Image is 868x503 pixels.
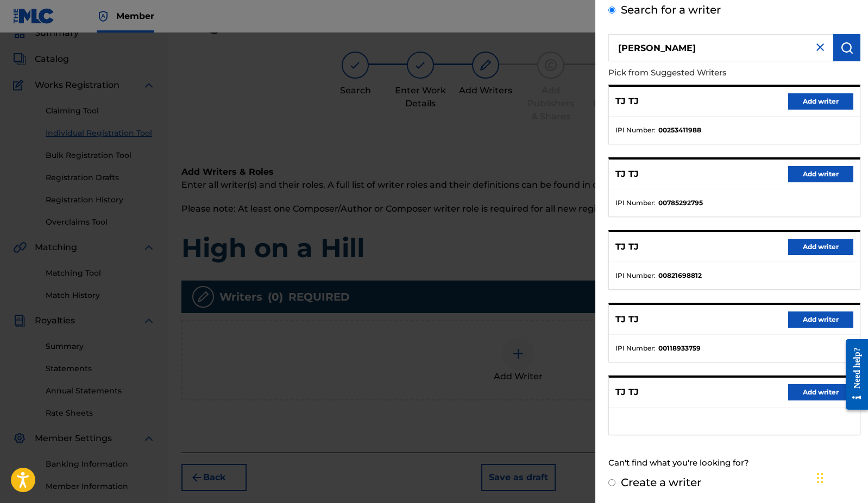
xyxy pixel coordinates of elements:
[615,271,656,281] span: IPI Number :
[658,271,702,281] strong: 00821698812
[615,95,639,108] p: TJ TJ
[116,10,154,22] span: Member
[608,34,833,61] input: Search writer's name or IPI Number
[840,41,853,54] img: Search Works
[615,313,639,326] p: TJ TJ
[615,125,656,135] span: IPI Number :
[97,10,110,23] img: Top Rightsholder
[788,239,853,255] button: Add writer
[788,166,853,182] button: Add writer
[658,125,701,135] strong: 00253411988
[838,328,868,421] iframe: Resource Center
[817,462,823,494] div: Drag
[814,451,868,503] iframe: Chat Widget
[615,240,639,253] p: TJ TJ
[788,384,853,400] button: Add writer
[615,386,639,399] p: TJ TJ
[788,311,853,328] button: Add writer
[615,168,639,181] p: TJ TJ
[658,343,701,353] strong: 00118933759
[788,93,853,110] button: Add writer
[608,61,798,85] p: Pick from Suggested Writers
[814,41,827,54] img: close
[615,343,656,353] span: IPI Number :
[658,198,703,208] strong: 00785292795
[621,476,701,489] label: Create a writer
[608,451,860,475] div: Can't find what you're looking for?
[13,8,55,24] img: MLC Logo
[615,198,656,208] span: IPI Number :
